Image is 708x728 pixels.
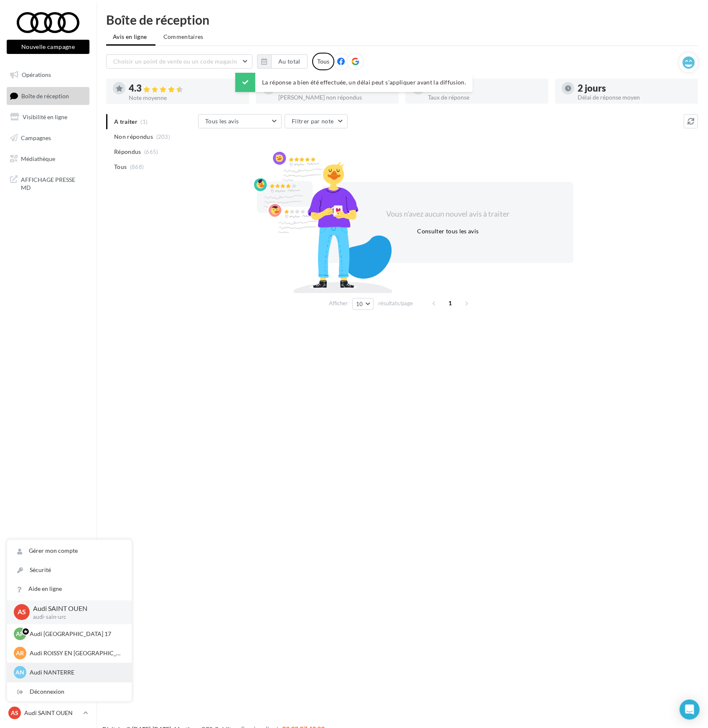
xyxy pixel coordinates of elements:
button: Tous les avis [198,114,282,128]
span: Médiathèque [21,155,55,162]
a: Gérer mon compte [7,542,132,560]
button: Choisir un point de vente ou un code magasin [106,54,252,69]
p: Audi NANTERRE [30,668,122,677]
span: Tous les avis [205,118,239,125]
span: Répondus [114,148,141,156]
span: Non répondus [114,133,153,141]
p: audi-sain-urc [33,613,118,621]
div: 2 jours [578,84,691,93]
span: Boîte de réception [21,92,69,99]
button: Au total [271,54,308,69]
span: Visibilité en ligne [23,113,67,120]
span: résultats/page [378,299,413,307]
div: La réponse a bien été effectuée, un délai peut s’appliquer avant la diffusion. [235,73,473,92]
div: Open Intercom Messenger [680,700,700,720]
a: AS Audi SAINT OUEN [7,705,89,721]
button: Consulter tous les avis [414,226,482,236]
div: Boîte de réception [106,13,698,26]
p: Audi ROISSY EN [GEOGRAPHIC_DATA] [30,649,122,657]
span: AP [16,630,24,638]
p: Audi SAINT OUEN [33,604,118,613]
span: (868) [130,163,144,170]
span: AR [16,649,24,657]
a: AFFICHAGE PRESSE MD [5,171,91,195]
button: Au total [257,54,308,69]
a: Boîte de réception [5,87,91,105]
span: Opérations [22,71,51,78]
div: Note moyenne [129,95,242,101]
a: Visibilité en ligne [5,108,91,126]
span: AS [18,608,26,617]
span: Choisir un point de vente ou un code magasin [113,58,237,65]
span: Afficher [329,299,348,307]
div: Délai de réponse moyen [578,95,691,100]
span: Tous [114,163,127,171]
div: Taux de réponse [428,95,542,100]
p: Audi SAINT OUEN [24,709,80,717]
button: Nouvelle campagne [7,40,89,54]
a: Sécurité [7,561,132,580]
button: Filtrer par note [285,114,348,128]
p: Audi [GEOGRAPHIC_DATA] 17 [30,630,122,638]
div: Déconnexion [7,682,132,701]
div: 4.3 [129,84,242,93]
span: 1 [444,296,457,310]
a: Médiathèque [5,150,91,168]
div: Tous [312,53,334,70]
a: Campagnes [5,129,91,147]
span: AS [11,709,18,717]
span: AFFICHAGE PRESSE MD [21,174,86,192]
span: Campagnes [21,134,51,141]
span: Commentaires [163,33,204,41]
a: Aide en ligne [7,580,132,598]
div: Vous n'avez aucun nouvel avis à traiter [376,209,520,220]
button: 10 [352,298,374,310]
span: (203) [156,133,171,140]
a: Opérations [5,66,91,84]
div: 77 % [428,84,542,93]
span: AN [16,668,25,677]
span: (665) [144,148,158,155]
span: 10 [356,301,363,307]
